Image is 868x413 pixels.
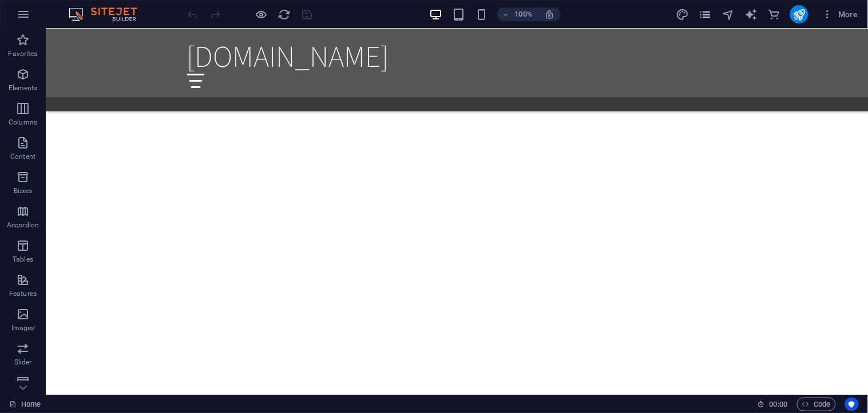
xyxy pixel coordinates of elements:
[744,8,758,21] i: AI Writer
[9,398,41,411] a: Click to cancel selection. Double-click to open Pages
[10,152,35,161] p: Content
[778,400,779,408] span: :
[767,8,780,21] i: Commerce
[767,7,781,21] button: commerce
[14,186,33,195] p: Boxes
[797,398,836,411] button: Code
[11,323,35,332] p: Images
[818,5,863,23] button: More
[758,398,788,411] h6: Session time
[544,9,554,19] i: On resize automatically adjust zoom level to fit chosen device.
[7,220,39,230] p: Accordion
[278,7,291,21] button: reload
[14,358,32,367] p: Slider
[722,7,735,21] button: navigator
[699,8,712,21] i: Pages (Ctrl+Alt+S)
[790,5,808,23] button: publish
[845,398,859,411] button: Usercentrics
[13,255,33,264] p: Tables
[802,398,831,411] span: Code
[66,7,152,21] img: Editor Logo
[822,9,858,20] span: More
[792,8,806,21] i: Publish
[497,7,538,21] button: 100%
[744,7,758,21] button: text_generator
[9,289,37,298] p: Features
[514,7,533,21] h6: 100%
[699,7,712,21] button: pages
[676,7,689,21] button: design
[9,118,37,127] p: Columns
[770,398,787,411] span: 00 00
[9,83,38,93] p: Elements
[8,49,37,58] p: Favorites
[255,7,268,21] button: Click here to leave preview mode and continue editing
[278,8,291,21] i: Reload page
[676,8,689,21] i: Design (Ctrl+Alt+Y)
